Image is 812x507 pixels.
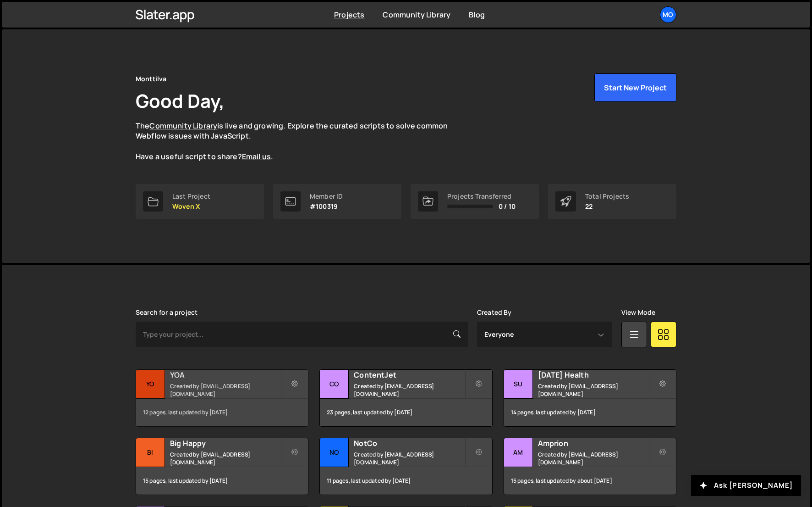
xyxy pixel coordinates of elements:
div: 15 pages, last updated by about [DATE] [504,467,676,495]
p: #100319 [310,203,343,210]
p: The is live and growing. Explore the curated scripts to solve common Webflow issues with JavaScri... [136,121,466,162]
div: 23 pages, last updated by [DATE] [320,399,492,426]
h2: [DATE] Health [538,370,648,380]
h2: NotCo [354,438,464,448]
div: 11 pages, last updated by [DATE] [320,467,492,495]
input: Type your project... [136,322,468,347]
small: Created by [EMAIL_ADDRESS][DOMAIN_NAME] [538,382,648,398]
a: Community Library [149,121,217,131]
div: No [320,438,349,467]
span: 0 / 10 [499,203,516,210]
a: Community Library [383,10,450,20]
small: Created by [EMAIL_ADDRESS][DOMAIN_NAME] [170,382,280,398]
small: Created by [EMAIL_ADDRESS][DOMAIN_NAME] [170,451,280,466]
a: Co ContentJet Created by [EMAIL_ADDRESS][DOMAIN_NAME] 23 pages, last updated by [DATE] [319,369,492,427]
small: Created by [EMAIL_ADDRESS][DOMAIN_NAME] [538,451,648,466]
label: View Mode [621,309,655,316]
button: Ask [PERSON_NAME] [691,475,801,496]
p: Woven X [172,203,210,210]
label: Created By [477,309,512,316]
h2: ContentJet [354,370,464,380]
div: Monttilva [136,73,166,84]
a: No NotCo Created by [EMAIL_ADDRESS][DOMAIN_NAME] 11 pages, last updated by [DATE] [319,438,492,495]
a: Am Amprion Created by [EMAIL_ADDRESS][DOMAIN_NAME] 15 pages, last updated by about [DATE] [504,438,676,495]
h1: Good Day, [136,88,225,113]
a: Mo [660,6,676,23]
button: Start New Project [594,73,676,102]
div: 12 pages, last updated by [DATE] [136,399,308,426]
h2: Big Happy [170,438,280,448]
label: Search for a project [136,309,198,316]
div: YO [136,370,165,399]
div: Am [504,438,533,467]
a: Email us [242,151,271,162]
div: 15 pages, last updated by [DATE] [136,467,308,495]
div: Co [320,370,349,399]
small: Created by [EMAIL_ADDRESS][DOMAIN_NAME] [354,382,464,398]
div: Last Project [172,193,210,200]
div: Su [504,370,533,399]
h2: Amprion [538,438,648,448]
a: Su [DATE] Health Created by [EMAIL_ADDRESS][DOMAIN_NAME] 14 pages, last updated by [DATE] [504,369,676,427]
a: Blog [469,10,485,20]
a: Projects [334,10,364,20]
div: Bi [136,438,165,467]
h2: YOA [170,370,280,380]
small: Created by [EMAIL_ADDRESS][DOMAIN_NAME] [354,451,464,466]
div: Total Projects [585,193,629,200]
a: YO YOA Created by [EMAIL_ADDRESS][DOMAIN_NAME] 12 pages, last updated by [DATE] [136,369,308,427]
a: Last Project Woven X [136,184,264,219]
div: Projects Transferred [447,193,516,200]
div: 14 pages, last updated by [DATE] [504,399,676,426]
p: 22 [585,203,629,210]
div: Member ID [310,193,343,200]
a: Bi Big Happy Created by [EMAIL_ADDRESS][DOMAIN_NAME] 15 pages, last updated by [DATE] [136,438,308,495]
